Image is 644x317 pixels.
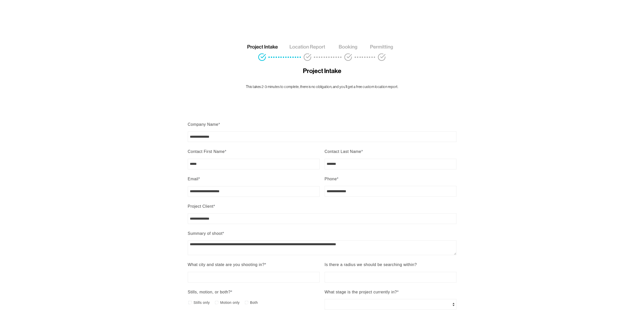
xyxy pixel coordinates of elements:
[209,84,435,90] p: This takes 2-3 minutes to complete, there is no obligation, and you’ll get a free custom location...
[188,204,214,208] span: Project Client
[194,299,210,306] span: Stills only
[188,186,320,197] input: Email*
[209,67,435,75] h4: Project Intake
[188,149,225,154] span: Contact First Name
[220,299,240,306] span: Motion only
[325,262,417,267] span: Is there a radius we should be searching within?
[188,262,265,267] span: What city and state are you shooting in?
[325,149,361,154] span: Contact Last Name
[188,177,198,181] span: Email
[188,231,223,236] span: Summary of shoot
[325,159,456,169] input: Contact Last Name*
[215,301,218,304] input: Motion only
[188,131,456,142] input: Company Name*
[188,213,456,224] input: Project Client*
[325,290,397,294] span: What stage is the project currently in?
[188,122,218,127] span: Company Name
[188,301,192,304] input: Stills only
[188,290,231,294] span: Stills, motion, or both?
[245,301,248,304] input: Both
[250,299,258,306] span: Both
[325,272,456,283] input: Is there a radius we should be searching within?
[325,186,456,197] input: Phone*
[325,177,337,181] span: Phone
[188,272,320,283] input: What city and state are you shooting in?*
[325,299,456,310] select: What stage is the project currently in?*
[188,159,320,169] input: Contact First Name*
[188,240,456,255] textarea: Summary of shoot*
